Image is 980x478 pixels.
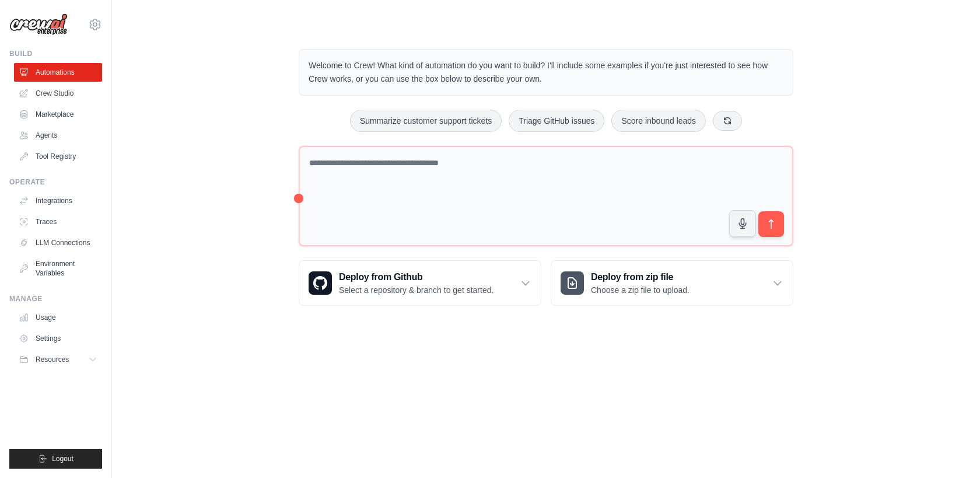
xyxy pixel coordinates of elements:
a: Environment Variables [14,254,102,282]
div: Operate [9,177,102,187]
a: Settings [14,329,102,348]
button: Resources [14,350,102,369]
div: Manage [9,294,102,303]
div: Build [9,49,102,58]
a: Automations [14,63,102,82]
button: Summarize customer support tickets [350,110,502,132]
h3: Deploy from zip file [591,270,689,284]
a: Integrations [14,191,102,210]
button: Score inbound leads [611,110,706,132]
p: Welcome to Crew! What kind of automation do you want to build? I'll include some examples if you'... [309,59,783,86]
a: Crew Studio [14,84,102,103]
a: Marketplace [14,105,102,124]
a: Traces [14,212,102,231]
img: Logo [9,13,68,36]
span: Logout [52,454,73,463]
a: Agents [14,126,102,145]
a: Tool Registry [14,147,102,166]
a: Usage [14,308,102,327]
span: Resources [36,355,69,364]
p: Select a repository & branch to get started. [339,284,494,296]
button: Logout [9,449,102,469]
a: LLM Connections [14,233,102,252]
button: Triage GitHub issues [509,110,604,132]
h3: Deploy from Github [339,270,494,284]
p: Choose a zip file to upload. [591,284,689,296]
